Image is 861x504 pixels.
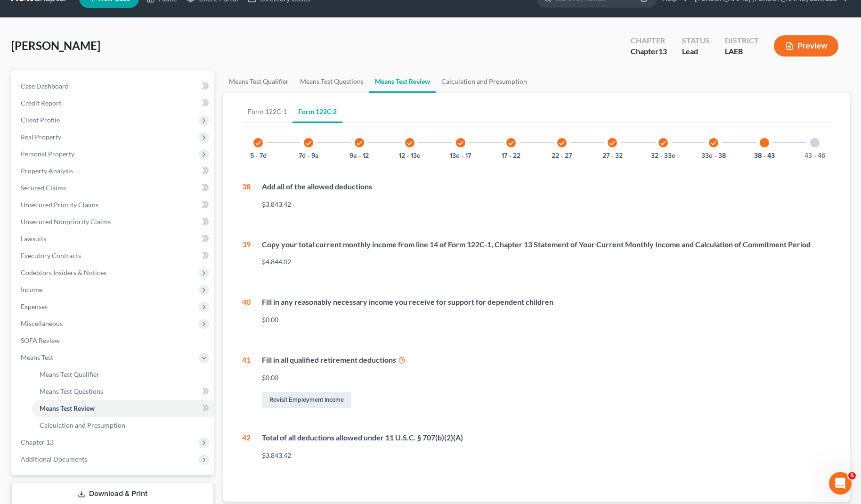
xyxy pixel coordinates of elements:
[21,184,66,192] span: Secured Claims
[21,116,60,124] span: Client Profile
[13,163,214,179] a: Property Analysis
[725,46,759,57] div: LAEB
[725,35,759,46] div: District
[369,70,436,93] a: Means Test Review
[658,47,667,56] span: 13
[502,153,520,159] button: 17 - 22
[242,355,251,410] div: 41
[262,239,831,250] div: Copy your total current monthly income from line 14 of Form 122C-1, Chapter 13 Statement of Your ...
[21,438,54,446] span: Chapter 13
[40,421,125,429] span: Calculation and Presumption
[682,46,710,57] div: Lead
[262,297,831,308] div: Fill in any reasonably necessary income you receive for support for dependent children
[21,302,48,310] span: Expenses
[559,140,565,146] i: check
[21,82,69,90] span: Case Dashboard
[436,70,533,93] a: Calculation and Presumption
[223,70,294,93] a: Means Test Qualifier
[262,315,831,325] div: $0.00
[305,140,312,146] i: check
[262,373,831,382] div: $0.00
[40,370,99,378] span: Means Test Qualifier
[552,153,572,159] button: 22 - 27
[21,319,63,327] span: Miscellaneous
[21,455,87,463] span: Additional Documents
[21,252,81,260] span: Executory Contracts
[13,332,214,349] a: SOFA Review
[13,213,214,230] a: Unsecured Nonpriority Claims
[32,383,214,400] a: Means Test Questions
[32,417,214,434] a: Calculation and Presumption
[242,239,251,275] div: 39
[356,140,363,146] i: check
[13,230,214,247] a: Lawsuits
[262,181,831,192] div: Add all of the allowed deductions
[262,355,831,366] div: Fill in all qualified retirement deductions
[262,200,831,209] div: $3,843.42
[602,153,623,159] button: 27 - 32
[262,451,831,460] div: $3,843.42
[21,353,53,361] span: Means Test
[631,35,667,46] div: Chapter
[242,432,251,468] div: 42
[710,140,717,146] i: check
[848,472,856,480] span: 5
[32,366,214,383] a: Means Test Qualifier
[701,153,726,159] button: 33e - 38
[508,140,514,146] i: check
[21,285,42,293] span: Income
[21,133,61,141] span: Real Property
[406,140,413,146] i: check
[13,179,214,196] a: Secured Claims
[292,100,342,123] a: Form 122C-2
[32,400,214,417] a: Means Test Review
[651,153,675,159] button: 32 - 33e
[609,140,616,146] i: check
[40,387,103,395] span: Means Test Questions
[682,35,710,46] div: Status
[11,39,100,52] span: [PERSON_NAME]
[804,153,825,159] button: 43 - 46
[450,153,471,159] button: 13e - 17
[21,218,111,226] span: Unsecured Nonpriority Claims
[660,140,666,146] i: check
[631,46,667,57] div: Chapter
[262,257,831,267] div: $4,844.02
[299,153,319,159] button: 7d - 9a
[13,247,214,264] a: Executory Contracts
[399,153,421,159] button: 12 - 13e
[21,201,98,209] span: Unsecured Priority Claims
[262,432,831,443] div: Total of all deductions allowed under 11 U.S.C. § 707(b)(2)(A)
[349,153,369,159] button: 9a - 12
[457,140,464,146] i: check
[21,150,74,158] span: Personal Property
[13,78,214,95] a: Case Dashboard
[829,472,852,495] iframe: Intercom live chat
[242,100,292,123] a: Form 122C-1
[250,153,267,159] button: 5 - 7d
[242,181,251,217] div: 38
[21,167,73,175] span: Property Analysis
[294,70,369,93] a: Means Test Questions
[13,196,214,213] a: Unsecured Priority Claims
[774,35,838,57] button: Preview
[21,268,106,276] span: Codebtors Insiders & Notices
[13,95,214,112] a: Credit Report
[21,235,46,243] span: Lawsuits
[262,392,351,408] a: Revisit Employment Income
[242,297,251,332] div: 40
[754,153,775,159] button: 38 - 43
[40,404,95,412] span: Means Test Review
[21,336,60,344] span: SOFA Review
[21,99,61,107] span: Credit Report
[255,140,261,146] i: check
